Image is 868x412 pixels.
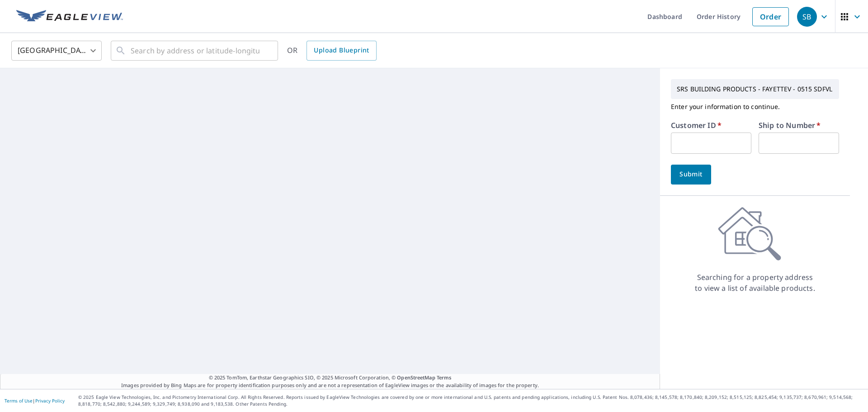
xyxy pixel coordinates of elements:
[752,7,789,26] a: Order
[5,398,33,404] a: Terms of Use
[5,398,65,403] p: |
[131,38,259,63] input: Search by address or latitude-longitude
[671,122,722,129] label: Customer ID
[209,374,452,382] span: © 2025 TomTom, Earthstar Geographics SIO, © 2025 Microsoft Corporation, ©
[671,99,839,114] p: Enter your information to continue.
[78,394,863,407] p: © 2025 Eagle View Technologies, Inc. and Pictometry International Corp. All Rights Reserved. Repo...
[35,398,65,404] a: Privacy Policy
[307,41,376,61] a: Upload Blueprint
[797,7,817,27] div: SB
[16,10,123,24] img: EV Logo
[314,45,369,56] span: Upload Blueprint
[11,38,102,63] div: [GEOGRAPHIC_DATA]
[397,374,435,381] a: OpenStreetMap
[678,169,704,180] span: Submit
[287,41,377,61] div: OR
[671,165,711,185] button: Submit
[694,272,816,294] p: Searching for a property address to view a list of available products.
[673,81,837,97] p: SRS BUILDING PRODUCTS - FAYETTEV - 0515 SDFVL
[437,374,452,381] a: Terms
[759,122,821,129] label: Ship to Number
